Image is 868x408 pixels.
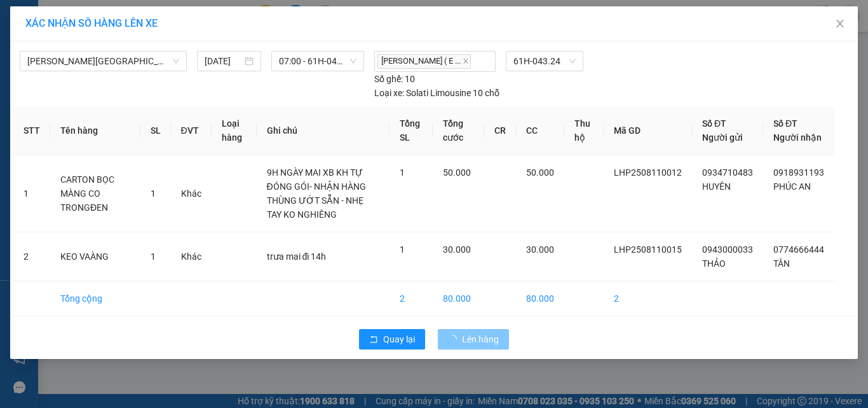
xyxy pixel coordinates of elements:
[448,335,462,344] span: loading
[257,106,390,155] th: Ghi chú
[443,244,471,255] span: 30.000
[390,106,433,155] th: Tổng SL
[773,167,824,178] span: 0918931193
[433,281,484,316] td: 80.000
[205,54,241,68] input: 12/08/2025
[773,258,790,269] span: TÂN
[374,86,499,100] div: Solati Limousine 10 chỗ
[614,244,682,255] span: LHP2508110015
[171,232,212,281] td: Khác
[564,106,603,155] th: Thu hộ
[526,244,554,255] span: 30.000
[377,54,471,69] span: [PERSON_NAME] ( E ...
[400,167,405,178] span: 1
[516,281,564,316] td: 80.000
[359,329,425,349] button: rollbackQuay lại
[374,86,404,100] span: Loại xe:
[516,106,564,155] th: CC
[171,106,212,155] th: ĐVT
[374,72,415,86] div: 10
[13,106,50,155] th: STT
[702,181,731,192] span: HUYÊN
[702,118,726,129] span: Số ĐT
[702,258,726,269] span: THẢO
[400,244,405,255] span: 1
[50,155,140,232] td: CARTON BỌC MÀNG CO TRONGĐEN
[443,167,471,178] span: 50.000
[463,58,469,64] span: close
[702,244,753,255] span: 0943000033
[267,251,327,262] span: trưa mai đi 14h
[835,18,845,29] span: close
[822,6,858,42] button: Close
[212,106,257,155] th: Loại hàng
[151,251,156,262] span: 1
[773,132,822,143] span: Người nhận
[433,106,484,155] th: Tổng cước
[171,155,212,232] td: Khác
[279,52,357,71] span: 07:00 - 61H-043.24
[604,106,692,155] th: Mã GD
[140,106,171,155] th: SL
[773,244,824,255] span: 0774666444
[614,167,682,178] span: LHP2508110012
[702,132,743,143] span: Người gửi
[267,167,366,220] span: 9H NGÀY MAI XB KH TỰ ĐÓNG GÓI- NHẬN HÀNG THÙNG ƯỚT SẴN - NHẸ TAY KO NGHIÊNG
[773,118,797,129] span: Số ĐT
[27,52,179,71] span: Hồ Chí Minh - Lộc Ninh
[369,335,378,345] span: rollback
[151,188,156,199] span: 1
[25,17,158,29] span: XÁC NHẬN SỐ HÀNG LÊN XE
[513,52,576,71] span: 61H-043.24
[526,167,554,178] span: 50.000
[13,155,50,232] td: 1
[383,332,415,346] span: Quay lại
[702,167,753,178] span: 0934710483
[462,332,499,346] span: Lên hàng
[374,72,403,86] span: Số ghế:
[438,329,509,349] button: Lên hàng
[484,106,516,155] th: CR
[50,106,140,155] th: Tên hàng
[390,281,433,316] td: 2
[604,281,692,316] td: 2
[13,232,50,281] td: 2
[50,281,140,316] td: Tổng cộng
[773,181,811,192] span: PHÚC AN
[50,232,140,281] td: KEO VAÀNG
